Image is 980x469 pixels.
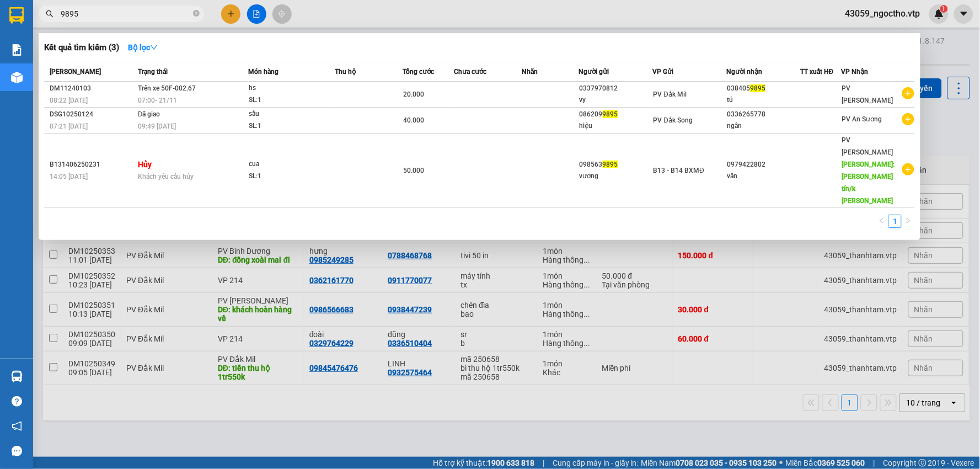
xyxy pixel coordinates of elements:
[902,215,915,228] button: right
[403,68,435,76] span: Tổng cước
[11,72,23,83] img: warehouse-icon
[11,371,23,382] img: warehouse-icon
[580,170,652,182] div: vương
[12,396,22,407] span: question-circle
[9,7,24,24] img: logo-vxr
[902,87,914,99] span: plus-circle
[879,217,885,224] span: left
[138,97,177,104] span: 07:00 - 21/11
[727,109,800,120] div: 0336265778
[579,68,609,76] span: Người gửi
[727,83,800,94] div: 038405
[654,167,705,174] span: B13 - B14 BXMĐ
[138,84,196,92] span: Trên xe 50F-002.67
[654,116,693,124] span: PV Đắk Song
[119,39,167,56] button: Bộ lọcdown
[842,84,893,104] span: PV [PERSON_NAME]
[61,8,191,20] input: Tìm tên, số ĐT hoặc mã đơn
[44,42,119,54] h3: Kết quả tìm kiếm ( 3 )
[905,217,912,224] span: right
[842,161,895,205] span: [PERSON_NAME]: [PERSON_NAME] tín/k [PERSON_NAME]
[50,122,88,130] span: 07:21 [DATE]
[50,109,135,120] div: DSG10250124
[902,215,915,228] li: Next Page
[249,170,332,183] div: SL: 1
[335,68,356,76] span: Thu hộ
[842,115,882,123] span: PV An Sương
[727,170,800,182] div: vân
[654,90,687,98] span: PV Đắk Mil
[404,167,425,174] span: 50.000
[580,109,652,120] div: 086209
[249,82,332,94] div: hs
[109,41,156,50] span: DM10250355
[404,90,425,98] span: 20.000
[84,77,102,93] span: Nơi nhận:
[138,173,194,180] span: Khách yêu cầu hủy
[50,97,88,104] span: 08:22 [DATE]
[653,68,674,76] span: VP Gửi
[249,120,332,132] div: SL: 1
[841,68,868,76] span: VP Nhận
[800,68,834,76] span: TT xuất HĐ
[249,158,332,170] div: cua
[454,68,486,76] span: Chưa cước
[50,159,135,170] div: B131406250231
[888,215,902,228] li: 1
[727,120,800,132] div: ngân
[580,94,652,106] div: vy
[842,136,893,156] span: PV [PERSON_NAME]
[11,25,25,52] img: logo
[105,50,156,58] span: 14:24:49 [DATE]
[12,446,22,456] span: message
[29,18,89,59] strong: CÔNG TY TNHH [GEOGRAPHIC_DATA] 214 QL13 - P.26 - Q.BÌNH THẠNH - TP HCM 1900888606
[875,215,888,228] li: Previous Page
[522,68,538,76] span: Nhãn
[38,77,65,83] span: PV Đắk Mil
[889,215,901,227] a: 1
[150,44,158,51] span: down
[249,108,332,120] div: sầu
[50,173,88,180] span: 14:05 [DATE]
[38,66,128,74] strong: BIÊN NHẬN GỬI HÀNG HOÁ
[404,116,425,124] span: 40.000
[902,163,914,175] span: plus-circle
[875,215,888,228] button: left
[727,159,800,170] div: 0979422802
[11,77,23,93] span: Nơi gửi:
[138,68,168,76] span: Trạng thái
[580,159,652,170] div: 098563
[726,68,762,76] span: Người nhận
[750,84,765,92] span: 9895
[50,68,101,76] span: [PERSON_NAME]
[138,110,160,118] span: Đã giao
[111,80,128,86] span: VP 214
[603,161,618,168] span: 9895
[727,94,800,106] div: tú
[580,83,652,94] div: 0337970812
[603,110,618,118] span: 9895
[50,83,135,94] div: DM11240103
[12,421,22,431] span: notification
[193,9,200,19] span: close-circle
[249,94,332,106] div: SL: 1
[193,10,200,17] span: close-circle
[138,122,176,130] span: 09:49 [DATE]
[11,44,23,56] img: solution-icon
[902,113,914,125] span: plus-circle
[580,120,652,132] div: hiệu
[128,43,158,52] strong: Bộ lọc
[138,160,152,169] strong: Hủy
[46,10,53,18] span: search
[249,68,279,76] span: Món hàng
